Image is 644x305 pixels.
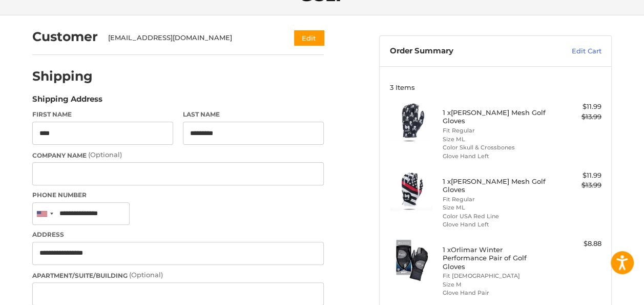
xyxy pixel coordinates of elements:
[443,280,546,289] li: Size M
[32,190,324,200] label: Phone Number
[443,289,546,297] li: Glove Hand Pair
[32,110,173,119] label: First Name
[294,30,324,45] button: Edit
[443,177,546,194] h4: 1 x [PERSON_NAME] Mesh Golf Gloves
[88,150,122,159] small: (Optional)
[108,33,275,43] div: [EMAIL_ADDRESS][DOMAIN_NAME]
[33,203,56,225] div: United States: +1
[443,203,546,212] li: Size ML
[548,239,601,249] div: $8.88
[443,272,546,280] li: Fit [DEMOGRAPHIC_DATA]
[32,29,98,45] h2: Customer
[548,102,601,112] div: $11.99
[443,245,546,271] h4: 1 x Orlimar Winter Performance Pair of Golf Gloves
[443,212,546,221] li: Color USA Red Line
[548,112,601,122] div: $13.99
[443,126,546,135] li: Fit Regular
[443,135,546,144] li: Size ML
[548,170,601,181] div: $11.99
[443,220,546,229] li: Glove Hand Left
[129,271,163,279] small: (Optional)
[443,152,546,161] li: Glove Hand Left
[548,180,601,190] div: $13.99
[534,46,601,56] a: Edit Cart
[443,195,546,204] li: Fit Regular
[32,230,324,239] label: Address
[390,83,601,91] h3: 3 Items
[32,150,324,160] label: Company Name
[443,108,546,125] h4: 1 x [PERSON_NAME] Mesh Golf Gloves
[32,93,102,110] legend: Shipping Address
[390,46,534,56] h3: Order Summary
[443,143,546,152] li: Color Skull & Crossbones
[32,270,324,280] label: Apartment/Suite/Building
[183,110,324,119] label: Last Name
[32,68,93,84] h2: Shipping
